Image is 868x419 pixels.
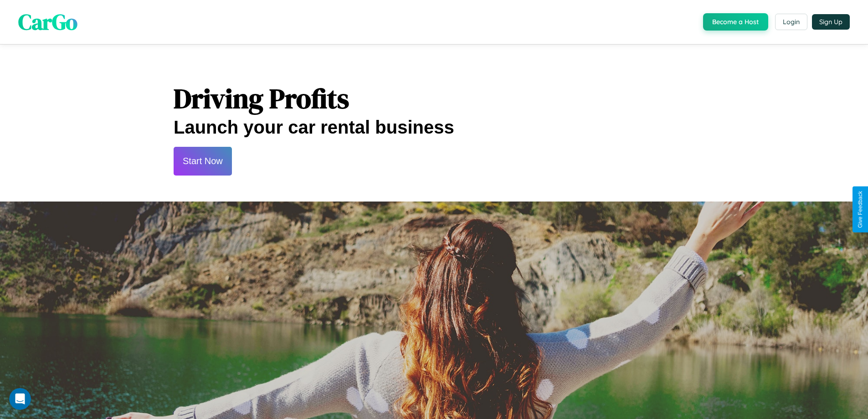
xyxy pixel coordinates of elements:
button: Sign Up [812,14,850,30]
button: Become a Host [703,13,768,31]
div: Give Feedback [857,191,863,228]
button: Login [775,14,807,30]
span: CarGo [18,7,77,37]
iframe: Intercom live chat [9,388,31,410]
button: Start Now [174,147,232,176]
h1: Driving Profits [174,80,694,117]
h2: Launch your car rental business [174,117,694,138]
